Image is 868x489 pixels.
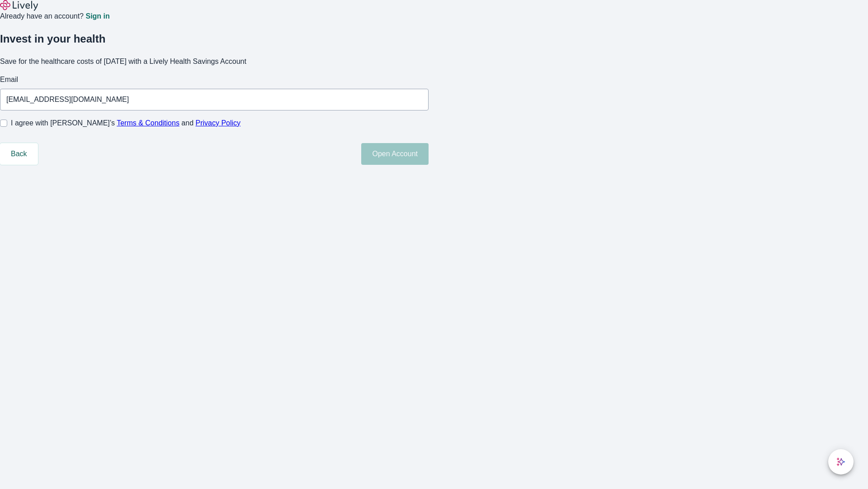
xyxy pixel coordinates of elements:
a: Privacy Policy [196,119,241,127]
svg: Lively AI Assistant [836,457,845,466]
a: Sign in [85,13,109,20]
span: I agree with [PERSON_NAME]’s and [11,118,241,129]
a: Terms & Conditions [117,119,179,127]
button: chat [828,449,854,475]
